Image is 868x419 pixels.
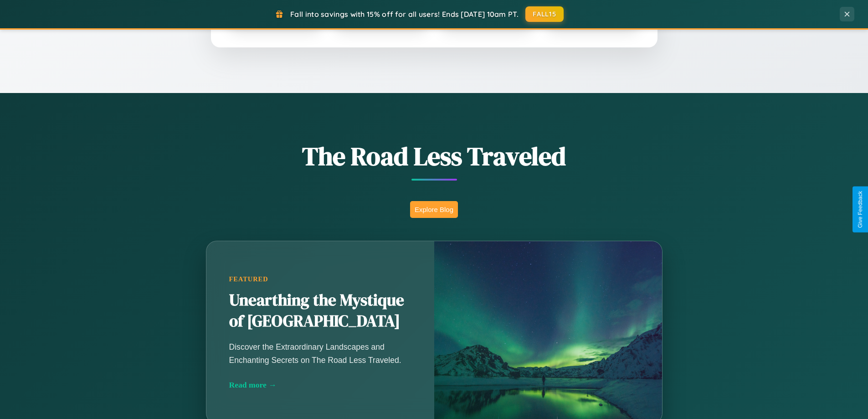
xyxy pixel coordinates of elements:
div: Give Feedback [857,191,863,228]
button: FALL15 [525,6,564,22]
p: Discover the Extraordinary Landscapes and Enchanting Secrets on The Road Less Traveled. [229,341,411,366]
span: Fall into savings with 15% off for all users! Ends [DATE] 10am PT. [290,10,519,19]
div: Featured [229,275,411,283]
h2: Unearthing the Mystique of [GEOGRAPHIC_DATA] [229,290,411,332]
button: Explore Blog [410,201,458,218]
h1: The Road Less Traveled [161,139,708,174]
div: Read more → [229,380,411,390]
